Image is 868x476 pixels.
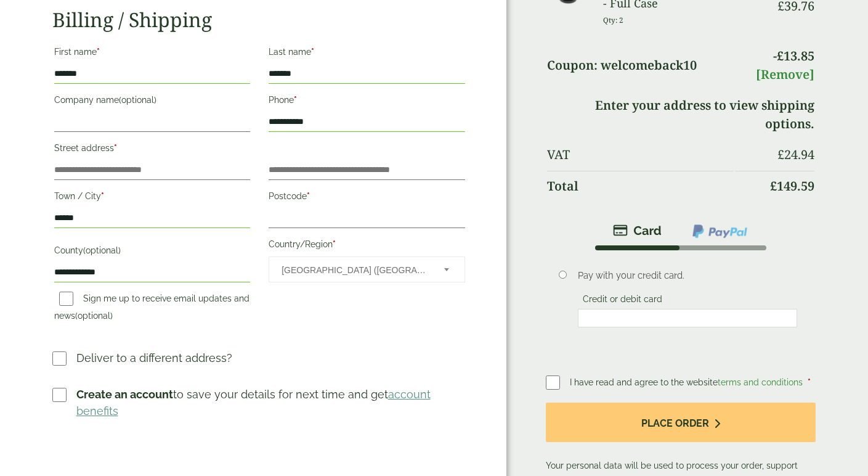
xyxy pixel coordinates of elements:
th: Coupon: welcomeback10 [547,41,734,89]
td: Enter your address to view shipping options. [547,91,815,139]
abbr: required [114,143,117,153]
img: stripe.png [613,223,662,238]
label: Credit or debit card [578,294,667,308]
span: (optional) [119,95,156,105]
span: (optional) [75,311,113,321]
th: VAT [547,140,734,170]
span: £ [777,146,784,163]
input: Sign me up to receive email updates and news(optional) [59,292,73,306]
label: Postcode [269,187,465,208]
label: Country/Region [269,236,465,256]
a: [Remove] [756,66,814,83]
abbr: required [333,239,336,249]
p: Pay with your credit card. [578,269,797,282]
span: Country/Region [269,256,465,282]
span: 13.85 [777,47,814,64]
label: Last name [269,43,465,64]
span: £ [770,178,777,194]
bdi: 24.94 [777,146,814,163]
bdi: 149.59 [770,178,814,194]
small: Qty: 2 [603,15,623,25]
iframe: Secure card payment input frame [582,313,793,324]
abbr: required [307,191,310,201]
label: Sign me up to receive email updates and news [54,293,249,324]
span: (optional) [83,245,121,255]
p: to save your details for next time and get [76,386,467,419]
abbr: required [311,47,314,57]
img: ppcp-gateway.png [691,223,748,239]
abbr: required [808,377,811,387]
span: United Kingdom (UK) [282,257,428,283]
label: County [54,242,251,263]
span: I have read and agree to the website [570,377,805,387]
a: terms and conditions [718,377,803,387]
abbr: required [101,191,104,201]
label: Company name [54,91,251,112]
button: Place order [546,403,816,443]
span: £ [777,47,784,64]
label: Phone [269,91,465,112]
td: - [735,41,815,89]
p: Deliver to a different address? [76,350,232,366]
label: Street address [54,139,251,160]
abbr: required [97,47,100,57]
abbr: required [294,95,297,105]
th: Total [547,171,734,201]
h2: Billing / Shipping [52,8,467,31]
label: First name [54,43,251,64]
label: Town / City [54,187,251,208]
strong: Create an account [76,388,173,401]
